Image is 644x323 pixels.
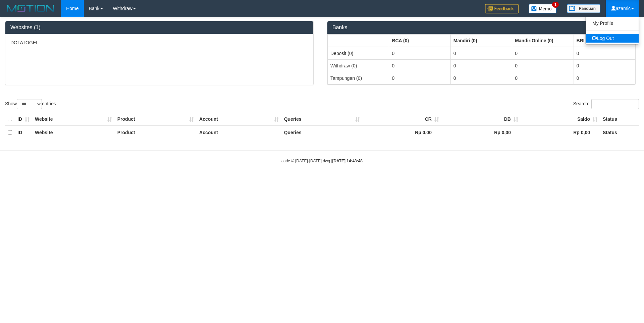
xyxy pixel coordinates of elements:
td: 0 [512,47,574,60]
th: Group: activate to sort column ascending [450,34,512,47]
img: Button%20Memo.svg [529,4,557,13]
td: Withdraw (0) [328,59,389,72]
h3: Banks [332,24,630,31]
th: Website [32,126,115,139]
td: Tampungan (0) [328,72,389,84]
td: 0 [512,59,574,72]
th: ID [15,126,32,139]
th: Rp 0,00 [521,126,600,139]
th: Group: activate to sort column ascending [574,34,635,47]
th: Rp 0,00 [442,126,521,139]
th: Group: activate to sort column ascending [328,34,389,47]
img: MOTION_logo.png [5,3,56,13]
td: 0 [574,47,635,60]
select: Showentries [17,99,42,109]
th: Rp 0,00 [363,126,442,139]
th: Account [197,126,281,139]
th: Group: activate to sort column ascending [512,34,574,47]
th: Saldo [521,113,600,126]
th: Queries [281,113,363,126]
label: Search: [573,99,639,109]
span: 1 [552,2,559,8]
h3: Websites (1) [10,24,308,31]
small: code © [DATE]-[DATE] dwg | [281,159,363,163]
p: DOTATOGEL [10,39,308,46]
th: DB [442,113,521,126]
td: 0 [389,72,450,84]
input: Search: [591,99,639,109]
label: Show entries [5,99,56,109]
th: Queries [281,126,363,139]
th: Group: activate to sort column ascending [389,34,450,47]
th: ID [15,113,32,126]
th: Product [115,126,197,139]
th: CR [363,113,442,126]
th: Product [115,113,197,126]
img: Feedback.jpg [485,4,519,13]
th: Website [32,113,115,126]
strong: [DATE] 14:43:48 [332,159,363,163]
th: Status [600,113,639,126]
td: 0 [389,59,450,72]
td: 0 [512,72,574,84]
td: 0 [389,47,450,60]
td: 0 [574,59,635,72]
td: 0 [574,72,635,84]
td: 0 [450,47,512,60]
a: My Profile [586,19,639,28]
th: Status [600,126,639,139]
a: Log Out [586,34,639,43]
th: Account [197,113,281,126]
td: 0 [450,72,512,84]
img: panduan.png [567,4,600,13]
td: Deposit (0) [328,47,389,60]
td: 0 [450,59,512,72]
